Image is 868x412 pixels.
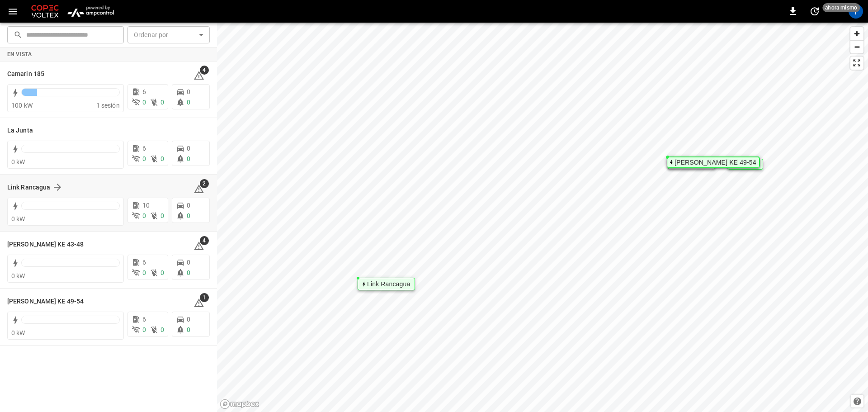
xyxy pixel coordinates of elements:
[160,326,164,333] span: 0
[160,99,164,106] span: 0
[160,155,164,162] span: 0
[142,145,146,152] span: 6
[11,215,25,223] span: 0 kW
[675,160,756,165] div: [PERSON_NAME] KE 49-54
[7,51,32,57] strong: En vista
[142,88,146,95] span: 6
[807,4,822,19] button: set refresh interval
[217,23,868,412] canvas: Map
[187,326,190,333] span: 0
[187,202,190,209] span: 0
[11,272,25,279] span: 0 kW
[667,156,760,167] div: Map marker
[187,99,190,106] span: 0
[220,399,259,409] a: Mapbox homepage
[187,316,190,323] span: 0
[29,3,61,20] img: Customer Logo
[142,316,146,323] span: 6
[7,126,33,136] h6: La Junta
[11,329,25,336] span: 0 kW
[142,202,150,209] span: 10
[7,297,84,307] h6: Loza Colon KE 49-54
[200,179,209,188] span: 2
[187,145,190,152] span: 0
[200,236,209,245] span: 4
[142,259,146,266] span: 6
[11,102,33,109] span: 100 kW
[142,99,146,106] span: 0
[187,269,190,276] span: 0
[367,281,410,287] div: Link Rancagua
[187,155,190,162] span: 0
[850,40,863,53] button: Zoom out
[142,326,146,333] span: 0
[64,3,117,20] img: ampcontrol.io logo
[7,240,84,250] h6: Loza Colon KE 43-48
[358,278,415,290] div: Map marker
[96,102,120,109] span: 1 sesión
[187,259,190,266] span: 0
[850,41,863,53] span: Zoom out
[142,212,146,219] span: 0
[850,27,863,40] button: Zoom in
[200,293,209,302] span: 1
[187,212,190,219] span: 0
[142,269,146,276] span: 0
[160,212,164,219] span: 0
[187,88,190,95] span: 0
[7,69,44,79] h6: Camarin 185
[735,161,760,167] div: La Junta
[200,66,209,75] span: 4
[160,269,164,276] span: 0
[11,158,25,166] span: 0 kW
[7,183,50,193] h6: Link Rancagua
[667,157,759,168] div: Map marker
[822,3,860,12] span: ahora mismo
[142,155,146,162] span: 0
